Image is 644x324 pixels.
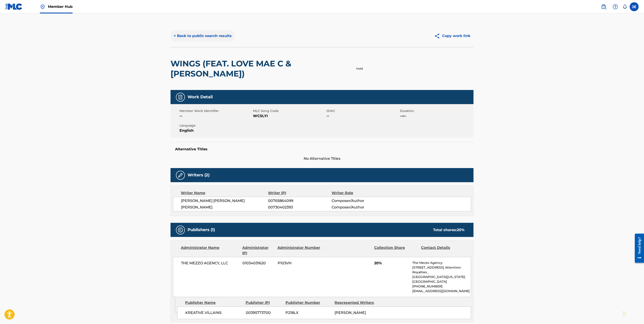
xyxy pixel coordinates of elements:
[374,245,418,256] div: Collection Share
[175,147,469,151] h5: Alternative Titles
[412,279,471,284] p: [GEOGRAPHIC_DATA]
[433,227,465,233] div: Total shares:
[268,205,332,210] span: 00730402393
[40,4,45,9] img: Top Rightsholder
[400,109,472,113] span: Duration
[285,300,331,305] div: Publisher Number
[400,113,472,119] span: --:--
[181,198,268,204] span: [PERSON_NAME] [PERSON_NAME]
[326,109,399,113] span: ISWC
[631,230,644,266] iframe: Resource Center
[412,275,471,279] p: [GEOGRAPHIC_DATA][US_STATE]
[623,307,626,320] div: Drag
[246,310,282,315] span: 00395773700
[181,261,239,266] span: THE MEZZO AGENCY, LLC
[613,4,618,9] img: help
[171,59,352,79] h2: WINGS (FEAT. LOVE MAE C & [PERSON_NAME])
[611,2,620,11] div: Help
[332,205,390,210] span: Composer/Author
[253,109,325,113] span: MLC Song Code
[356,67,363,71] p: Hold
[185,310,242,315] span: KREATIVE VILLAINS
[268,190,332,196] div: Writer IPI
[171,30,235,42] button: < Back to public search results
[326,113,399,119] span: --
[457,228,465,232] span: 20 %
[335,311,366,315] span: [PERSON_NAME]
[188,227,215,232] h5: Publishers (1)
[431,30,473,42] button: Copy work link
[332,190,390,196] div: Writer Role
[181,190,268,196] div: Writer Name
[242,245,274,256] div: Administrator IPI
[268,198,332,204] span: 00765864099
[246,300,282,305] div: Publisher IPI
[181,205,268,210] span: [PERSON_NAME]
[332,198,390,204] span: Composer/Author
[188,173,210,178] h5: Writers (2)
[421,245,465,256] div: Contact Details
[48,4,73,9] span: Member Hub
[434,33,442,39] img: Copy work link
[178,227,183,233] img: Publishers
[285,310,331,315] span: P218LX
[412,289,471,293] p: [EMAIL_ADDRESS][DOMAIN_NAME]
[601,4,606,9] img: search
[630,2,639,11] div: User Menu
[185,300,242,305] div: Publisher Name
[5,3,23,10] img: MLC Logo
[622,4,627,9] div: Notifications
[181,245,239,256] div: Administrator Name
[278,261,321,266] span: P103VH
[179,128,252,133] span: English
[622,302,644,324] iframe: Chat Widget
[179,123,252,128] span: Language
[277,245,321,256] div: Administrator Number
[412,261,471,265] p: The Mezzo Agency
[179,109,252,113] span: Member Work Identifier
[178,173,183,178] img: Writers
[188,94,213,100] h5: Work Detail
[599,2,608,11] a: Public Search
[178,94,183,100] img: Work Detail
[335,300,380,305] div: Represented Writers
[253,113,325,119] span: WC5LYI
[374,261,409,266] span: 20%
[412,284,471,289] p: [PHONE_NUMBER]
[412,265,471,275] p: [STREET_ADDRESS] Attention: Royalties ,
[242,261,274,266] span: 01034031620
[171,156,473,161] span: No Alternative Titles
[179,113,252,119] span: --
